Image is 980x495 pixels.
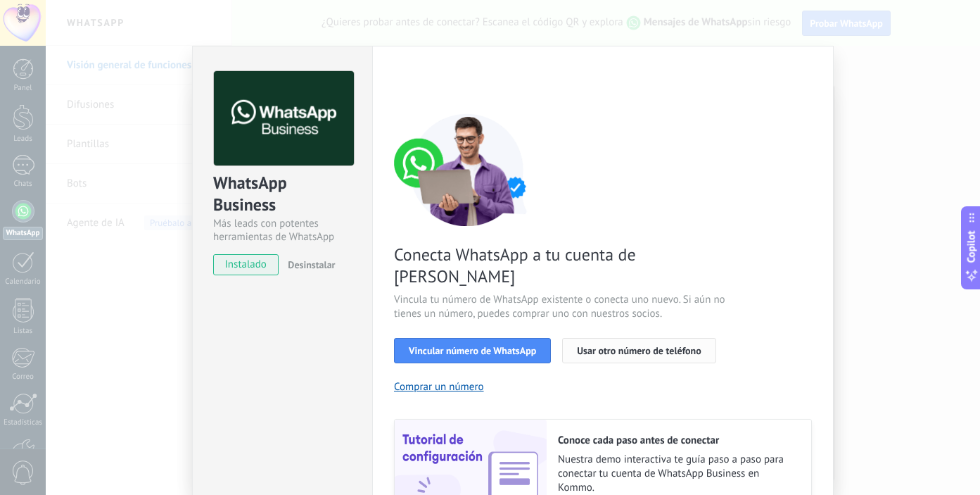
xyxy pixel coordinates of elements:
span: Nuestra demo interactiva te guía paso a paso para conectar tu cuenta de WhatsApp Business en Kommo. [558,453,797,495]
span: Copilot [965,230,979,263]
img: connect number [394,113,542,226]
span: Usar otro número de teléfono [577,346,701,356]
img: logo_main.png [214,71,354,166]
button: Usar otro número de teléfono [562,338,715,363]
span: Vincula tu número de WhatsApp existente o conecta uno nuevo. Si aún no tienes un número, puedes c... [394,293,729,321]
button: Desinstalar [282,254,335,275]
span: Desinstalar [288,258,335,271]
span: instalado [214,254,278,275]
span: Vincular número de WhatsApp [409,346,536,356]
div: WhatsApp Business [213,172,352,217]
button: Vincular número de WhatsApp [394,338,551,363]
button: Comprar un número [394,380,484,394]
span: Conecta WhatsApp a tu cuenta de [PERSON_NAME] [394,244,729,287]
h2: Conoce cada paso antes de conectar [558,434,797,447]
div: Más leads con potentes herramientas de WhatsApp [213,217,352,244]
